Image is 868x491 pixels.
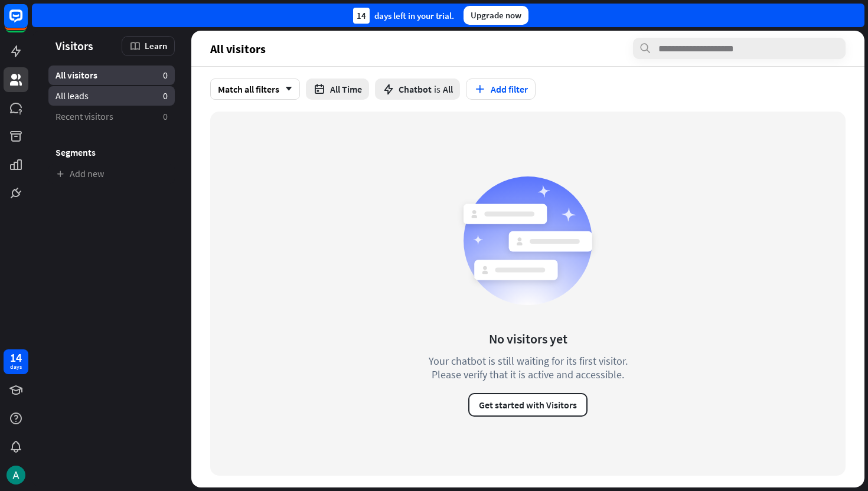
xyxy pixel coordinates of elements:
[163,69,168,81] aside: 0
[9,5,45,40] button: Open LiveChat chat widget
[130,70,199,77] div: Keywords by Traffic
[163,90,168,102] aside: 0
[32,68,41,78] img: tab_domain_overview_orange.svg
[56,110,113,123] span: Recent visitors
[31,31,130,40] div: Domain: [DOMAIN_NAME]
[489,330,567,347] div: No visitors yet
[56,39,93,53] span: Visitors
[33,19,58,28] div: v 4.0.25
[45,70,106,77] div: Domain Overview
[145,40,167,51] span: Learn
[399,83,432,95] span: Chatbot
[468,393,588,417] button: Get started with Visitors
[10,363,22,371] div: days
[434,83,440,95] span: is
[306,78,369,100] button: All Time
[56,90,89,102] span: All leads
[407,354,649,381] div: Your chatbot is still waiting for its first visitor. Please verify that it is active and accessible.
[56,69,97,81] span: All visitors
[48,86,175,106] a: All leads 0
[4,349,28,374] a: 14 days
[464,6,528,25] div: Upgrade now
[19,19,28,28] img: logo_orange.svg
[163,110,168,123] aside: 0
[10,352,22,363] div: 14
[19,31,28,40] img: website_grey.svg
[279,86,292,93] i: arrow_down
[443,83,453,95] span: All
[353,8,454,24] div: days left in your trial.
[353,8,370,24] div: 14
[210,78,300,100] div: Match all filters
[48,164,175,184] a: Add new
[466,78,536,100] button: Add filter
[48,107,175,126] a: Recent visitors 0
[118,68,127,78] img: tab_keywords_by_traffic_grey.svg
[48,146,175,158] h3: Segments
[210,42,266,55] span: All visitors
